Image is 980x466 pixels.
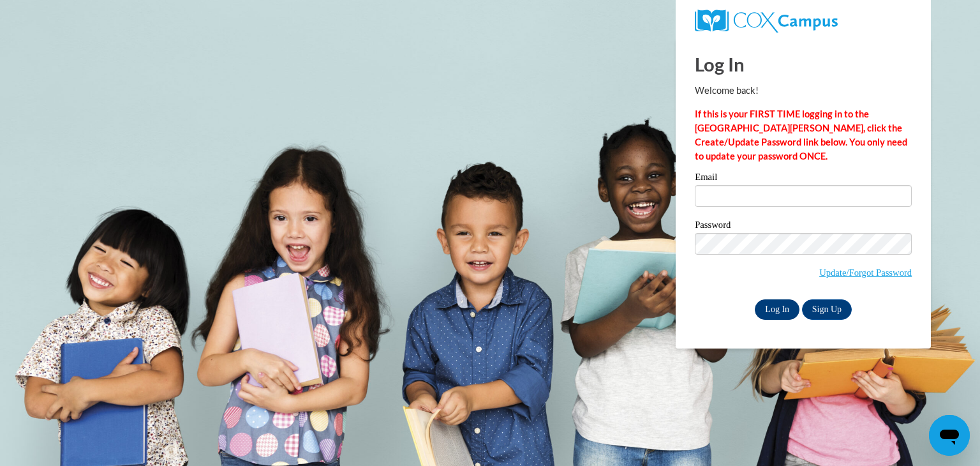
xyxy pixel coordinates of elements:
[695,172,912,185] label: Email
[802,299,852,320] a: Sign Up
[695,10,912,33] a: COX Campus
[695,10,838,33] img: COX Campus
[695,220,912,233] label: Password
[695,109,907,162] strong: If this is your FIRST TIME logging in to the [GEOGRAPHIC_DATA][PERSON_NAME], click the Create/Upd...
[929,415,970,456] iframe: Button to launch messaging window, conversation in progress
[755,299,799,320] input: Log In
[695,51,912,77] h1: Log In
[819,267,912,278] a: Update/Forgot Password
[695,84,912,98] p: Welcome back!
